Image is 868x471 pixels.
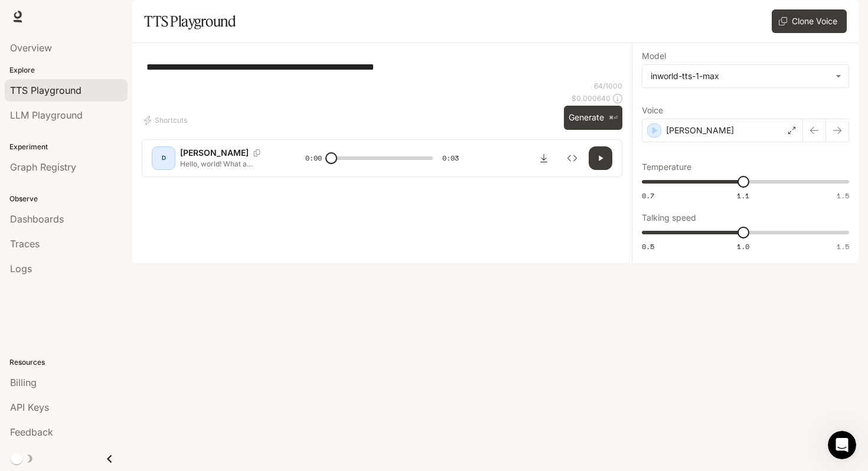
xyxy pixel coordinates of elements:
p: $ 0.000640 [572,93,611,103]
p: ⌘⏎ [609,115,618,122]
p: [PERSON_NAME] [666,125,734,136]
span: 0:03 [442,152,459,164]
button: Download audio [532,146,556,170]
span: 1.0 [737,241,749,251]
span: 0:00 [305,152,322,164]
span: 1.1 [737,191,749,201]
span: 1.5 [837,241,849,251]
div: inworld-tts-1-max [642,65,849,87]
span: 0.5 [642,241,654,251]
span: 0.7 [642,191,654,201]
span: 1.5 [837,191,849,201]
iframe: Intercom live chat [828,431,856,459]
p: [PERSON_NAME] [180,147,249,159]
p: Model [642,52,666,60]
p: Temperature [642,163,691,171]
p: 64 / 1000 [594,81,622,91]
div: D [154,149,173,168]
button: Shortcuts [142,111,192,130]
p: Talking speed [642,214,696,222]
div: inworld-tts-1-max [651,70,830,82]
button: Copy Voice ID [249,149,265,156]
h1: TTS Playground [144,9,236,33]
p: Voice [642,106,663,115]
button: Inspect [560,146,584,170]
p: Hello, world! What a wonderful day to be a text-to-speech model! [180,159,277,169]
button: Generate⌘⏎ [564,106,622,130]
button: Clone Voice [772,9,847,33]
